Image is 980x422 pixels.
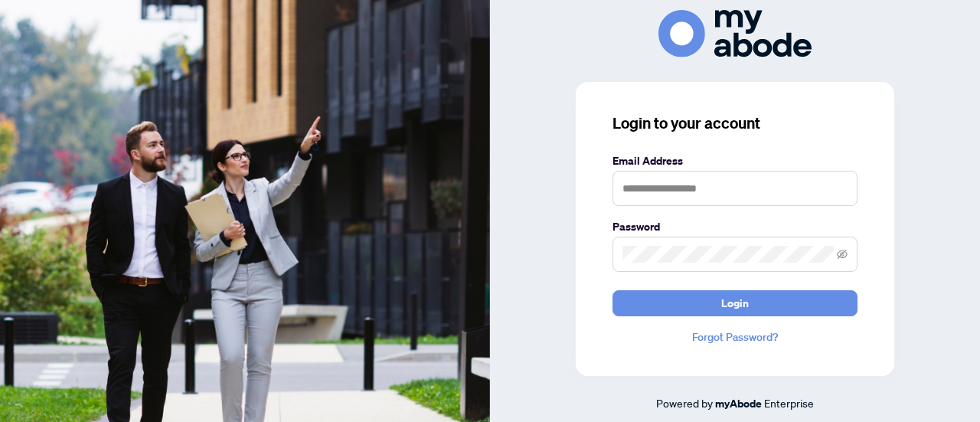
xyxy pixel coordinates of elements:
button: Login [612,290,857,316]
a: Forgot Password? [612,329,857,345]
span: eye-invisible [837,249,848,260]
span: Enterprise [764,396,814,410]
img: ma-logo [658,10,812,57]
label: Password [612,218,857,235]
h3: Login to your account [612,113,857,134]
label: Email Address [612,152,857,169]
a: myAbode [715,395,762,412]
span: Login [721,291,749,316]
span: Powered by [656,396,713,410]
